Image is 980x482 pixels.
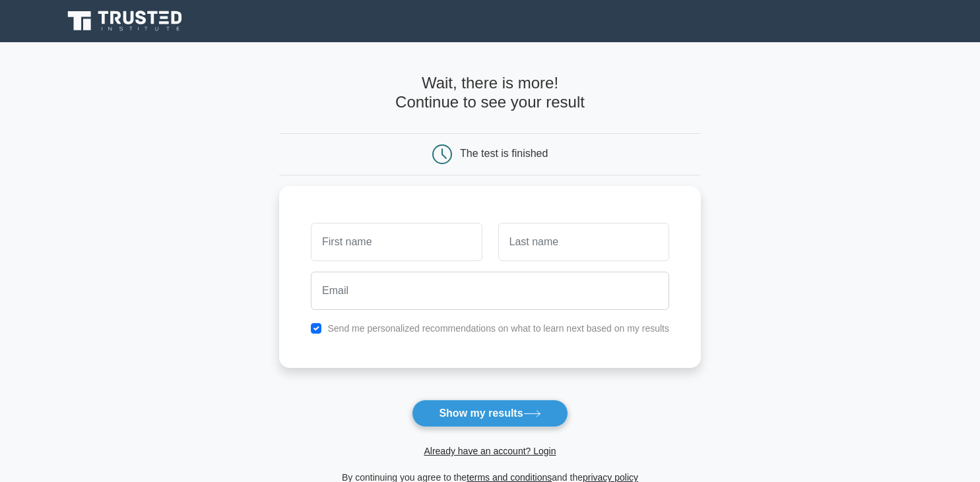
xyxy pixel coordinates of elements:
[279,74,701,112] h4: Wait, there is more! Continue to see your result
[460,148,548,159] div: The test is finished
[498,223,669,261] input: Last name
[327,323,669,334] label: Send me personalized recommendations on what to learn next based on my results
[424,446,556,456] a: Already have an account? Login
[311,223,482,261] input: First name
[311,272,669,310] input: Email
[412,400,568,427] button: Show my results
